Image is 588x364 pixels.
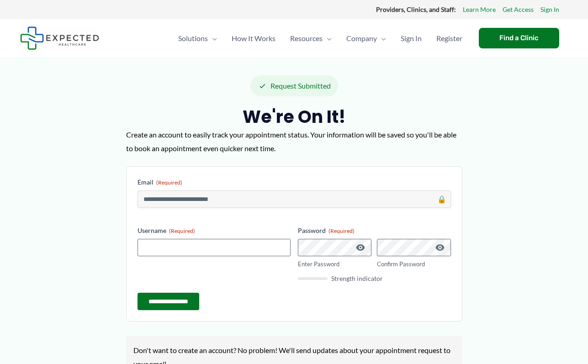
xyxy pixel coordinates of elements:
img: Expected Healthcare Logo - side, dark font, small [20,26,99,50]
a: How It Works [224,22,283,54]
button: Show Password [434,242,445,253]
a: Sign In [393,22,429,54]
legend: Password [298,226,355,235]
label: Username [138,226,291,235]
span: Menu Toggle [208,22,217,54]
span: Resources [290,22,323,54]
span: Solutions [178,22,208,54]
div: Request Submitted [250,75,338,96]
div: Strength indicator [298,275,451,282]
span: Menu Toggle [323,22,332,54]
span: Company [346,22,377,54]
a: Register [429,22,470,54]
span: How It Works [232,22,275,54]
span: (Required) [156,179,182,186]
label: Email [138,178,451,187]
span: (Required) [169,227,195,234]
span: Menu Toggle [377,22,386,54]
a: Sign In [540,4,559,16]
label: Enter Password [298,260,372,269]
button: Show Password [355,242,366,253]
a: ResourcesMenu Toggle [283,22,339,54]
a: CompanyMenu Toggle [339,22,393,54]
a: Get Access [503,4,534,16]
a: SolutionsMenu Toggle [171,22,224,54]
nav: Primary Site Navigation [171,22,470,54]
strong: Providers, Clinics, and Staff: [376,5,456,13]
span: Sign In [401,22,422,54]
span: (Required) [328,227,355,234]
a: Find a Clinic [479,28,559,48]
a: Learn More [463,4,496,16]
label: Confirm Password [377,260,451,269]
span: Register [436,22,462,54]
p: Create an account to easily track your appointment status. Your information will be saved so you'... [126,128,462,155]
h2: We're On It! [126,106,462,128]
